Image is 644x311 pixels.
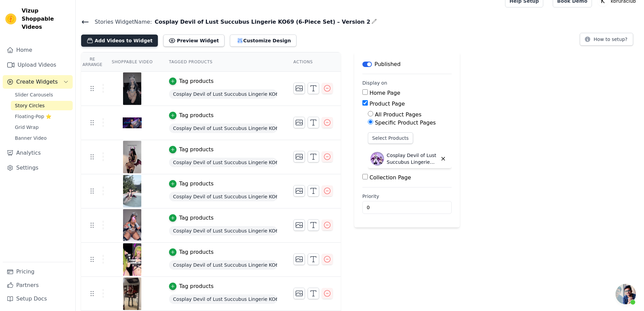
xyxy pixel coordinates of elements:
[16,78,58,86] span: Create Widgets
[375,111,422,118] label: All Product Pages
[15,113,51,120] span: Floating-Pop ⭐
[293,253,305,265] button: Change Thumbnail
[3,292,73,306] a: Setup Docs
[362,80,387,86] legend: Display on
[369,174,411,181] label: Collection Page
[161,52,285,72] th: Tagged Products
[293,117,305,128] button: Change Thumbnail
[89,18,152,26] span: Stories Widget Name:
[371,152,384,165] img: Cosplay Devil of Lust Succubus Lingerie KO69 (6-Piece Set) – Version 2
[179,248,214,256] div: Tag products
[15,102,45,109] span: Story Circles
[169,294,277,304] span: Cosplay Devil of Lust Succubus Lingerie KO69 (6-Piece Set) – Version 2
[103,52,161,72] th: Shoppable Video
[580,38,633,44] a: How to setup?
[11,133,73,143] a: Banner Video
[293,288,305,299] button: Change Thumbnail
[616,284,636,304] div: 开放式聊天
[293,151,305,162] button: Change Thumbnail
[123,277,142,310] img: vizup-images-521a.png
[179,77,214,85] div: Tag products
[3,58,73,72] a: Upload Videos
[3,43,73,57] a: Home
[123,209,142,242] img: vizup-images-eef9.png
[169,214,214,222] button: Tag products
[169,89,277,99] span: Cosplay Devil of Lust Succubus Lingerie KO69 (6-Piece Set) – Version 2
[169,111,214,119] button: Tag products
[169,146,214,154] button: Tag products
[5,14,16,24] img: Vizup
[169,282,214,290] button: Tag products
[11,112,73,121] a: Floating-Pop ⭐
[15,135,47,141] span: Banner Video
[387,152,437,165] p: Cosplay Devil of Lust Succubus Lingerie KO69 (6-Piece Set) – Version 2
[123,243,142,276] img: vizup-images-da9e.png
[152,18,370,26] span: Cosplay Devil of Lust Succubus Lingerie KO69 (6-Piece Set) – Version 2
[123,141,142,173] img: vizup-images-1277.png
[169,192,277,201] span: Cosplay Devil of Lust Succubus Lingerie KO69 (6-Piece Set) – Version 2
[369,90,400,96] label: Home Page
[369,101,405,107] label: Product Page
[437,153,449,164] button: Delete widget
[285,52,341,72] th: Actions
[293,83,305,94] button: Change Thumbnail
[179,146,214,154] div: Tag products
[11,123,73,132] a: Grid Wrap
[368,132,413,144] button: Select Products
[169,180,214,188] button: Tag products
[123,72,142,105] img: vizup-images-a7a3.png
[230,35,296,47] button: Customize Design
[169,158,277,167] span: Cosplay Devil of Lust Succubus Lingerie KO69 (6-Piece Set) – Version 2
[169,124,277,133] span: Cosplay Devil of Lust Succubus Lingerie KO69 (6-Piece Set) – Version 2
[362,193,452,200] label: Priority
[372,17,377,26] div: Edit Name
[580,33,633,46] button: How to setup?
[3,279,73,292] a: Partners
[179,111,214,119] div: Tag products
[123,175,142,207] img: vizup-images-cf0a.png
[179,214,214,222] div: Tag products
[293,219,305,231] button: Change Thumbnail
[179,282,214,290] div: Tag products
[123,107,142,139] img: vizup-images-d36b.png
[11,101,73,110] a: Story Circles
[169,248,214,256] button: Tag products
[22,7,70,31] span: Vizup Shoppable Videos
[15,124,39,131] span: Grid Wrap
[3,146,73,160] a: Analytics
[169,77,214,85] button: Tag products
[3,75,73,89] button: Create Widgets
[81,35,158,47] button: Add Videos to Widget
[81,52,103,72] th: Re Arrange
[11,90,73,99] a: Slider Carousels
[169,226,277,236] span: Cosplay Devil of Lust Succubus Lingerie KO69 (6-Piece Set) – Version 2
[15,91,53,98] span: Slider Carousels
[169,260,277,270] span: Cosplay Devil of Lust Succubus Lingerie KO69 (6-Piece Set) – Version 2
[3,161,73,175] a: Settings
[375,60,401,68] p: Published
[293,185,305,197] button: Change Thumbnail
[163,35,224,47] button: Preview Widget
[3,265,73,279] a: Pricing
[375,119,436,126] label: Specific Product Pages
[179,180,214,188] div: Tag products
